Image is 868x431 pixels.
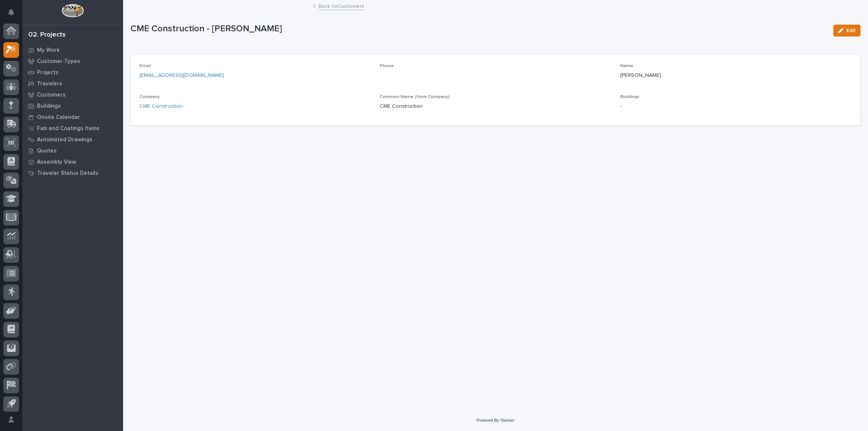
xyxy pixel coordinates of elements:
p: Traveler Status Details [37,170,98,177]
p: Quotes [37,148,57,154]
span: Name [620,64,633,68]
a: Onsite Calendar [22,111,123,123]
span: Buildings [620,95,639,99]
p: Onsite Calendar [37,114,80,121]
a: Powered By Stacker [477,418,514,422]
a: Fab and Coatings Items [22,123,123,134]
a: Projects [22,67,123,78]
a: [EMAIL_ADDRESS][DOMAIN_NAME] [140,73,224,78]
span: Company [140,95,160,99]
button: Notifications [3,4,19,20]
a: Back toCustomers [319,1,364,10]
div: Notifications [9,9,19,21]
span: Phone [380,64,394,68]
p: CME Construction - [PERSON_NAME] [131,23,827,34]
span: Edit [846,27,856,34]
p: Customers [37,92,66,98]
p: [PERSON_NAME] [620,72,852,79]
a: Traveler Status Details [22,167,123,179]
span: Common Name (from Company) [380,95,449,99]
p: Travelers [37,81,62,87]
a: Buildings [22,100,123,111]
a: Customers [22,89,123,100]
p: Fab and Coatings Items [37,125,100,132]
a: Customer Types [22,56,123,67]
a: Assembly View [22,156,123,167]
button: Edit [833,25,861,37]
a: CME Construction [140,103,182,110]
img: Workspace Logo [62,4,84,18]
p: Projects [37,69,59,76]
span: Email [140,64,151,68]
a: Quotes [22,145,123,156]
p: Automated Drawings [37,136,93,143]
p: Customer Types [37,58,80,65]
p: My Work [37,47,60,54]
a: Automated Drawings [22,134,123,145]
p: Buildings [37,103,61,110]
div: 02. Projects [28,31,66,39]
a: Travelers [22,78,123,89]
p: Assembly View [37,159,76,166]
a: My Work [22,44,123,56]
p: - [620,103,852,110]
p: CME Construction [380,103,611,110]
